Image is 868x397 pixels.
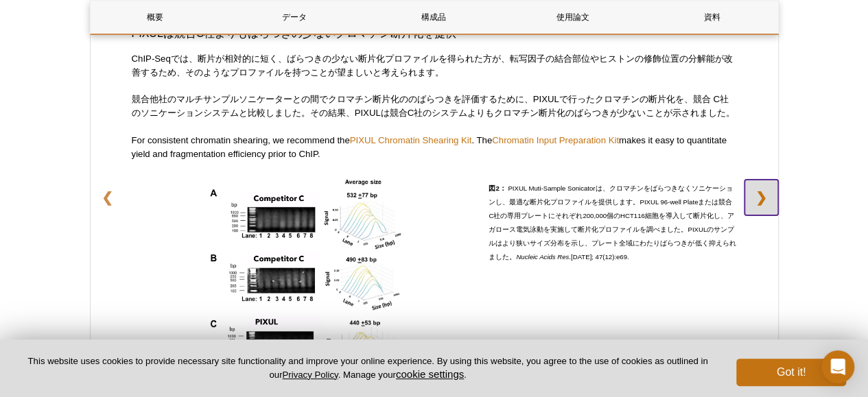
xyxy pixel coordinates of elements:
a: 構成品 [369,1,498,34]
a: ❮ [91,180,124,215]
a: データ [230,1,359,34]
a: Privacy Policy [282,370,338,380]
button: Got it! [736,359,846,386]
div: Open Intercom Messenger [821,350,854,383]
p: ChIP-Seqでは、断片が相対的に短く、ばらつきの少ない断片化プロファイルを得られた方が、転写因子の結合部位やヒストンの修飾位置の分解能が改善するため、そのようなプロファイルを持つことが望まし... [132,52,737,80]
a: 使用論文 [508,1,637,34]
span: PIXUL Muti-Sample Sonicatorは、クロマチンをばらつきなくソニケーションし、最適な断片化プロファイルを提供します。PIXUL 96-well Plateまたは競合C社の専... [489,184,736,261]
em: Nucleic Acids Res. [516,253,571,261]
a: 資料 [648,1,777,34]
a: 概要 [91,1,220,34]
a: Chromatin Input Preparation Kit [492,135,619,145]
p: For consistent chromatin shearing, we recommend the . The makes it easy to quantitate yield and f... [132,134,737,161]
a: ❯ [744,180,778,215]
img: Chromatin Shearing Consistency with the PIXUL Compared to Competitor C [202,175,408,387]
strong: 図2： [489,184,506,192]
p: This website uses cookies to provide necessary site functionality and improve your online experie... [22,355,714,381]
p: 競合他社のマルチサンプルソニケーターとの間でクロマチン断片化ののばらつきを評価するために、PIXULで行ったクロマチンの断片化を、競合 C社のソニケーションシステムと比較しました。その結果、PI... [132,93,737,120]
button: cookie settings [396,368,464,380]
a: PIXUL Chromatin Shearing Kit [350,135,472,145]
